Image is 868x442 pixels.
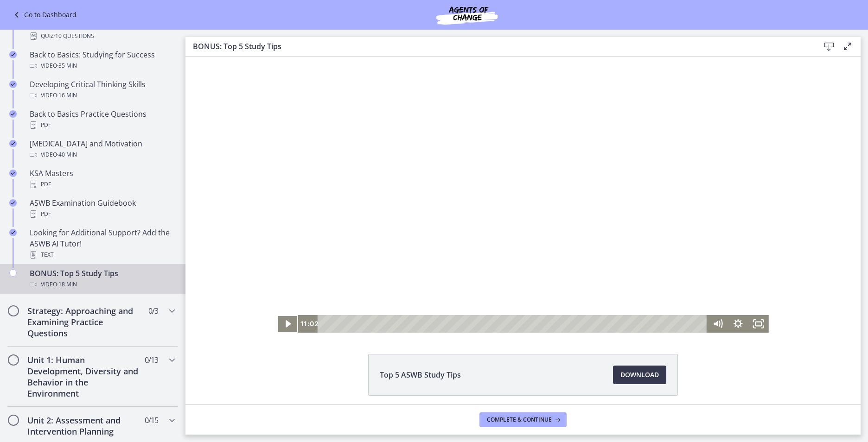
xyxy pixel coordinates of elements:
div: PDF [30,120,174,131]
div: Back to Basics Practice Questions [30,108,174,131]
span: · 40 min [57,149,77,160]
div: KSA Masters [30,168,174,190]
iframe: Video Lesson [185,57,861,333]
div: ASWB Examination Guidebook [30,197,174,220]
span: · 18 min [57,279,77,290]
div: Video [30,149,174,160]
div: Quiz [30,31,174,42]
i: Completed [9,229,17,236]
div: Developing Critical Thinking Skills [30,79,174,101]
div: Looking for Additional Support? Add the ASWB AI Tutor! [30,227,174,260]
div: Video [30,60,174,71]
span: · 16 min [57,90,77,101]
div: Video [30,279,174,290]
div: Text [30,249,174,260]
i: Completed [9,51,17,58]
a: Go to Dashboard [11,9,77,20]
div: Back to Basics: Studying for Success [30,49,174,71]
span: Download [620,369,659,380]
span: · 35 min [57,60,77,71]
a: Download [613,366,666,384]
span: 0 / 3 [148,305,158,316]
div: BONUS: Top 5 Study Tips [30,268,174,290]
i: Completed [9,140,17,147]
div: [MEDICAL_DATA] and Motivation [30,138,174,160]
span: 0 / 15 [145,415,158,426]
i: Completed [9,170,17,177]
button: Show settings menu [542,259,562,276]
div: PDF [30,208,174,220]
h2: Unit 2: Assessment and Intervention Planning [27,415,140,437]
div: PDF [30,179,174,190]
button: Complete & continue [479,412,567,427]
span: · 10 Questions [54,31,94,42]
button: Fullscreen [563,259,583,276]
i: Completed [9,81,17,88]
img: Agents of Change [411,4,523,26]
span: Top 5 ASWB Study Tips [380,369,461,380]
h2: Strategy: Approaching and Examining Practice Questions [27,305,140,339]
h2: Unit 1: Human Development, Diversity and Behavior in the Environment [27,354,140,399]
span: 0 / 13 [145,354,158,366]
span: Complete & continue [487,416,552,423]
button: Mute [522,259,542,276]
i: Completed [9,110,17,118]
h3: BONUS: Top 5 Study Tips [193,41,805,52]
div: Video [30,90,174,101]
i: Completed [9,199,17,207]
